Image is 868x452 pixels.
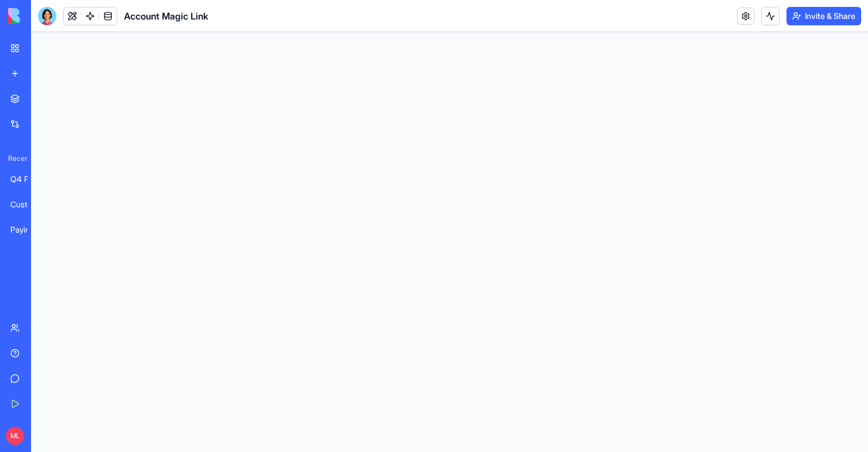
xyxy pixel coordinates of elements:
img: logo [8,8,79,24]
a: Paying Users Analytics Dashboard [3,218,49,241]
span: Recent [3,154,28,163]
div: Customer Analytics Dashboard [10,199,42,210]
a: Customer Analytics Dashboard [3,193,49,216]
span: Account Magic Link [124,9,208,23]
button: Invite & Share [786,7,861,25]
a: Q4 Project Tracker [3,168,49,191]
div: Q4 Project Tracker [10,173,42,185]
div: Paying Users Analytics Dashboard [10,224,42,235]
span: ML [6,427,24,445]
